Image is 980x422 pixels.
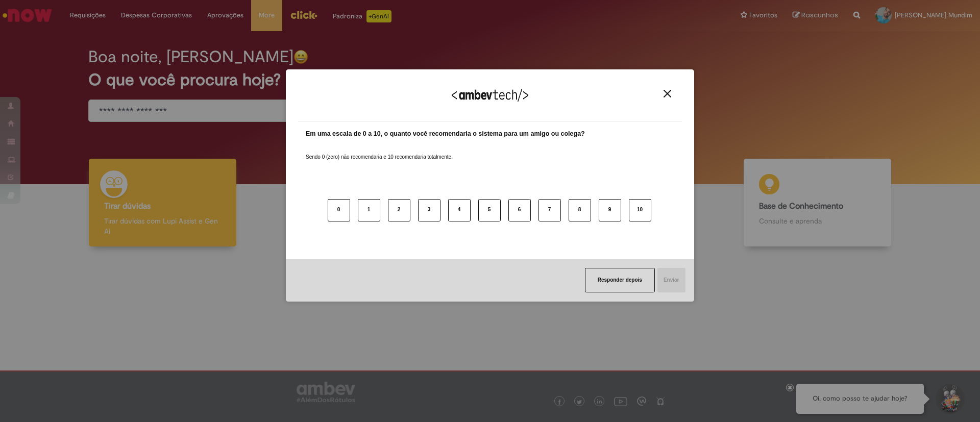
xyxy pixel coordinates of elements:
img: Close [664,90,671,97]
button: 10 [629,199,651,221]
button: 0 [328,199,350,221]
button: Close [660,89,674,98]
button: 1 [358,199,380,221]
button: 6 [508,199,531,221]
button: 2 [388,199,410,221]
button: 5 [478,199,501,221]
button: 8 [569,199,591,221]
label: Sendo 0 (zero) não recomendaria e 10 recomendaria totalmente. [306,141,453,161]
button: 3 [418,199,440,221]
button: Responder depois [585,268,655,292]
button: 7 [538,199,561,221]
img: Logo Ambevtech [452,89,528,102]
label: Em uma escala de 0 a 10, o quanto você recomendaria o sistema para um amigo ou colega? [306,129,585,139]
button: 9 [599,199,621,221]
button: 4 [448,199,471,221]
